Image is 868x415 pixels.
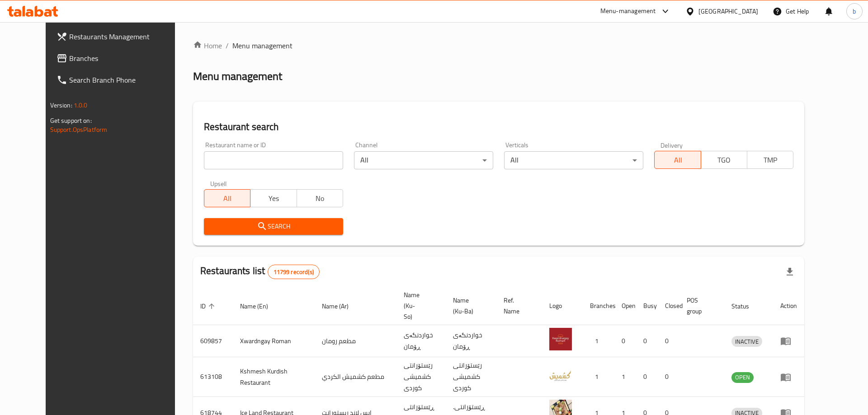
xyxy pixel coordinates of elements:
li: / [226,40,229,51]
span: 11799 record(s) [268,268,319,276]
button: No [297,189,343,207]
span: Menu management [232,40,292,51]
th: Branches [583,287,614,325]
span: INACTIVE [731,336,762,347]
div: [GEOGRAPHIC_DATA] [698,6,758,16]
button: All [654,151,701,169]
td: مطعم رومان [315,325,396,357]
button: All [204,189,250,207]
td: 609857 [193,325,233,357]
td: 1 [583,325,614,357]
span: 1.0.0 [74,99,88,111]
div: Export file [779,261,801,283]
label: Delivery [660,142,683,148]
span: Search [211,221,336,232]
span: POS group [687,295,713,317]
a: Restaurants Management [49,26,191,47]
div: Menu [780,372,797,382]
span: Version: [50,99,72,111]
td: 0 [658,357,679,397]
span: All [208,192,247,205]
a: Branches [49,47,191,69]
td: رێستۆرانتی کشمیشى كوردى [396,357,446,397]
h2: Menu management [193,69,282,84]
span: ID [200,301,217,312]
td: خواردنگەی ڕۆمان [446,325,496,357]
input: Search for restaurant name or ID.. [204,151,343,169]
th: Logo [542,287,583,325]
button: Search [204,218,343,235]
div: INACTIVE [731,336,762,347]
th: Open [614,287,636,325]
h2: Restaurants list [200,264,320,279]
button: TGO [701,151,747,169]
td: مطعم كشميش الكردي [315,357,396,397]
a: Search Branch Phone [49,69,191,91]
span: Status [731,301,761,312]
nav: breadcrumb [193,40,804,51]
span: TGO [705,154,744,167]
span: Branches [69,53,184,64]
td: Xwardngay Roman [233,325,315,357]
button: TMP [747,151,793,169]
div: All [354,151,493,169]
td: 0 [636,325,658,357]
div: All [504,151,643,169]
div: Total records count [268,265,320,279]
span: b [853,6,856,16]
span: Search Branch Phone [69,75,184,85]
span: Ref. Name [504,295,531,317]
span: Yes [254,192,293,205]
div: Menu-management [600,6,656,17]
td: 0 [658,325,679,357]
div: OPEN [731,372,754,383]
th: Busy [636,287,658,325]
span: OPEN [731,372,754,382]
td: 1 [614,357,636,397]
span: Name (Ku-So) [404,289,435,322]
span: Name (Ku-Ba) [453,295,486,317]
span: All [658,154,697,167]
img: Kshmesh Kurdish Restaurant [549,364,572,387]
span: No [301,192,340,205]
img: Xwardngay Roman [549,328,572,350]
th: Action [773,287,804,325]
span: Name (En) [240,301,280,312]
td: خواردنگەی ڕۆمان [396,325,446,357]
a: Home [193,40,222,51]
label: Upsell [210,180,227,187]
td: رێستۆرانتی کشمیشى كوردى [446,357,496,397]
td: Kshmesh Kurdish Restaurant [233,357,315,397]
span: TMP [751,154,790,167]
button: Yes [250,189,297,207]
th: Closed [658,287,679,325]
td: 1 [583,357,614,397]
div: Menu [780,336,797,346]
td: 613108 [193,357,233,397]
h2: Restaurant search [204,120,793,134]
td: 0 [614,325,636,357]
td: 0 [636,357,658,397]
span: Get support on: [50,115,92,126]
span: Restaurants Management [69,31,184,42]
a: Support.OpsPlatform [50,124,108,135]
span: Name (Ar) [322,301,360,312]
